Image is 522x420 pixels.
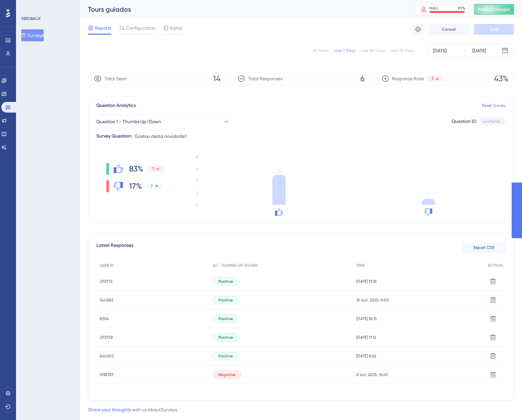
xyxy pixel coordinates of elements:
[218,353,233,359] span: Positive
[88,406,178,414] div: with us about Surveys .
[494,394,514,414] iframe: UserGuiding AI Assistant Launcher
[462,242,506,253] button: Export CSV
[356,279,377,284] span: [DATE] 13:18
[152,166,154,172] span: 7
[474,24,514,35] button: Save
[356,353,376,359] span: [DATE] 8:26
[100,263,114,268] span: USER ID
[218,335,233,340] span: Positive
[433,47,447,55] div: [DATE]
[390,48,414,53] div: Last 90 Days
[21,16,41,21] div: FEEDBACK
[483,119,503,124] div: ec49ef58...
[356,297,389,303] span: 10 out. 2025, 8:50
[104,75,127,83] span: Total Seen
[482,103,506,108] a: Reset Survey
[428,192,429,199] tspan: 1
[431,76,433,81] span: 3
[213,263,258,268] span: Q1 - THUMBS UP/DOWN
[95,24,111,32] span: Reports
[96,102,136,110] span: Question Analytics
[356,372,388,377] span: 8 out. 2025, 16:45
[218,297,233,303] span: Positive
[218,372,236,377] span: Negative
[196,191,198,195] tspan: 2
[151,184,153,189] span: 7
[196,167,198,171] tspan: 6
[429,6,438,11] div: MAU
[218,279,233,284] span: Positive
[100,316,109,321] span: 8584
[170,24,182,32] span: Editor
[88,407,131,412] a: Share your thoughts
[494,73,508,84] span: 43%
[442,27,456,32] span: Cancel
[129,181,142,192] span: 17%
[88,5,399,14] div: Tours guiados
[196,203,198,207] tspan: 0
[96,115,230,128] button: Question 1 - Thumbs Up/Down
[452,117,477,126] div: Question ID:
[100,297,113,303] span: 1441282
[96,118,161,126] span: Question 1 - Thumbs Up/Down
[96,132,132,140] div: Survey Question:
[129,164,143,174] span: 83%
[392,75,424,83] span: Response Rate
[218,316,233,321] span: Positive
[488,263,502,268] span: ACTION
[478,7,510,12] span: Publish Changes
[21,29,44,41] button: Surveys
[356,263,365,268] span: TIME
[100,279,112,284] span: 2113776
[100,372,113,377] span: 1938333
[356,316,377,321] span: [DATE] 18:31
[472,47,486,55] div: [DATE]
[96,241,133,253] span: Latest Responses
[313,48,329,53] div: All Times
[213,73,221,84] span: 14
[196,179,198,183] tspan: 4
[278,168,281,175] tspan: 5
[126,24,155,32] span: Configuration
[474,4,514,15] button: Publish Changes
[334,48,355,53] div: Last 7 Days
[100,353,114,359] span: 840205
[356,335,376,340] span: [DATE] 17:12
[458,6,465,11] div: 97 %
[196,155,198,159] tspan: 8
[474,245,495,250] span: Export CSV
[429,24,469,35] button: Cancel
[361,48,385,53] div: Last 30 Days
[360,73,365,84] span: 6
[135,132,187,140] span: Gostou desta novidade?
[100,335,113,340] span: 2113758
[248,75,282,83] span: Total Responses
[489,27,499,32] span: Save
